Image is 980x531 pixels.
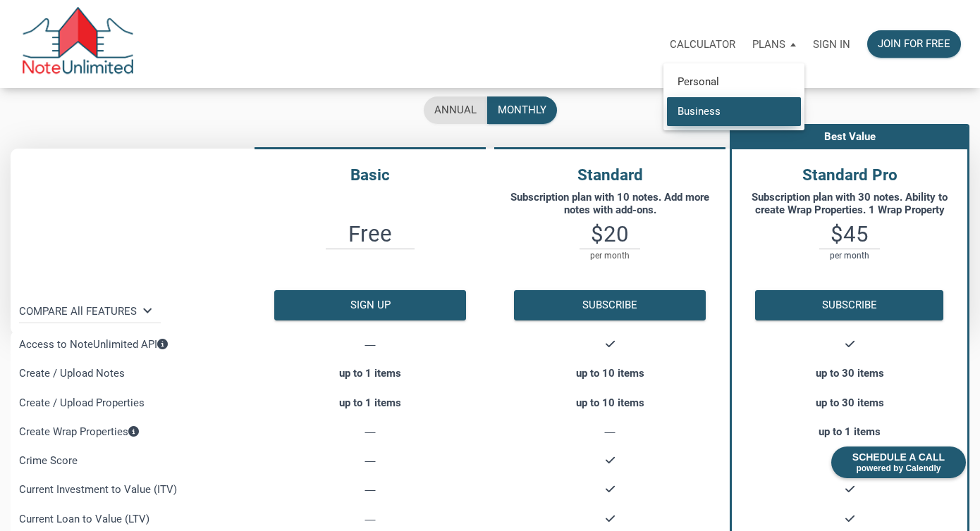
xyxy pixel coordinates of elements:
[819,249,880,271] p: per month
[365,483,376,496] span: ―
[580,249,640,271] p: per month
[490,163,730,187] h4: Standard
[19,396,145,409] span: Create / Upload Properties
[667,68,801,96] a: Personal
[576,367,644,380] strong: up to 10 items
[670,38,735,51] p: Calculator
[19,303,137,320] p: COMPARE All FEATURES
[732,223,967,245] h3: $45
[274,290,466,320] button: Sign up
[250,163,490,187] h4: Basic
[434,102,477,118] div: annual
[21,7,135,81] img: NoteUnlimited
[744,22,804,66] a: Plans PersonalBusiness
[19,425,139,438] span: Create Wrap Properties
[365,338,376,351] span: ―
[490,223,730,245] h3: $20
[752,38,785,51] p: Plans
[859,22,969,66] a: Join for free
[804,22,859,66] a: Sign in
[732,126,967,147] p: Best Value
[819,425,881,438] strong: up to 1 items
[139,302,156,319] i: keyboard_arrow_down
[250,223,490,245] h3: Free
[19,338,168,351] span: Access to NoteUnlimited API
[514,290,706,320] button: Subscribe
[661,22,744,66] a: Calculator
[667,96,801,125] a: Business
[365,513,376,525] span: ―
[878,36,950,52] div: Join for free
[339,396,401,409] strong: up to 1 items
[497,191,723,216] p: Subscription plan with 10 notes. Add more notes with add-ons.
[816,396,884,409] strong: up to 30 items
[19,367,125,380] span: Create / Upload Notes
[813,38,850,51] p: Sign in
[19,483,177,496] span: Current Investment to Value (ITV)
[732,163,967,187] h4: Standard Pro
[739,191,960,216] p: Subscription plan with 30 notes. Ability to create Wrap Properties. 1 Wrap Property included.
[576,396,644,409] strong: up to 10 items
[744,23,804,65] button: Plans
[852,463,945,473] span: powered by Calendly
[816,367,884,380] strong: up to 30 items
[867,30,961,58] button: Join for free
[605,425,615,438] span: ―
[487,96,557,124] button: monthly
[755,290,943,320] button: Subscribe
[365,425,376,438] span: ―
[365,454,376,467] span: ―
[19,513,149,525] span: Current Loan to Value (LTV)
[424,96,487,124] button: annual
[19,454,78,467] span: Crime Score
[831,446,966,478] div: SCHEDULE A CALL
[498,102,546,118] div: monthly
[339,367,401,380] strong: up to 1 items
